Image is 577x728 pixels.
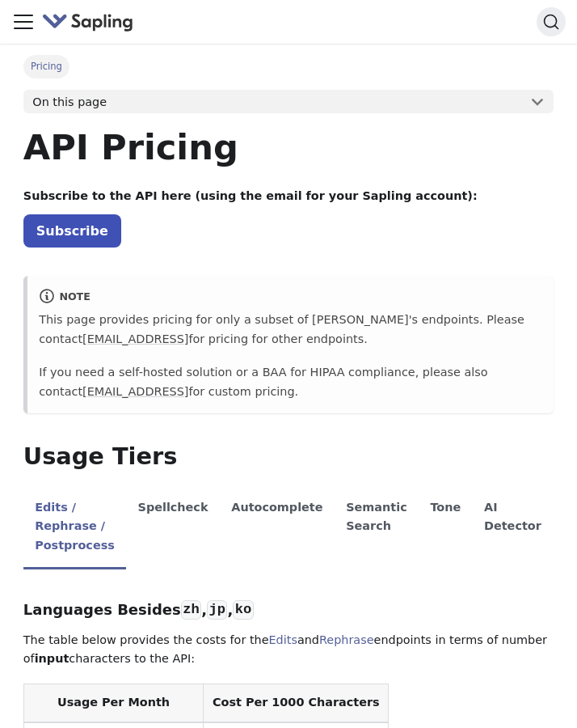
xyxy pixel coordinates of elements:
a: Edits [269,633,297,646]
th: Cost Per 1000 Characters [204,684,389,722]
code: ko [233,600,253,620]
li: AI Detector [473,486,554,569]
div: note [39,288,542,307]
h1: API Pricing [23,125,554,169]
a: Rephrase [319,633,374,646]
p: This page provides pricing for only a subset of [PERSON_NAME]'s endpoints. Please contact for pri... [39,311,542,349]
li: Spellcheck [126,486,220,569]
code: jp [207,600,227,620]
button: Search (Command+K) [537,7,566,36]
code: zh [181,600,201,620]
li: Autocomplete [220,486,335,569]
img: Sapling.ai [42,11,134,34]
strong: Subscribe to the API here (using the email for your Sapling account): [23,189,478,202]
h2: Usage Tiers [23,442,554,472]
p: If you need a self-hosted solution or a BAA for HIPAA compliance, please also contact for custom ... [39,363,542,402]
li: Tone [419,486,473,569]
th: Usage Per Month [23,684,203,722]
li: Edits / Rephrase / Postprocess [23,486,126,569]
button: Toggle navigation bar [11,10,36,34]
a: Subscribe [23,214,121,248]
nav: Breadcrumbs [23,55,554,78]
a: Sapling.ai [42,11,140,34]
a: [EMAIL_ADDRESS] [82,385,188,398]
span: Pricing [23,55,69,78]
h3: Languages Besides , , [23,601,554,620]
a: [EMAIL_ADDRESS] [82,332,188,345]
strong: input [35,652,69,665]
button: On this page [23,90,554,114]
p: The table below provides the costs for the and endpoints in terms of number of characters to the ... [23,631,554,670]
li: Semantic Search [335,486,419,569]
